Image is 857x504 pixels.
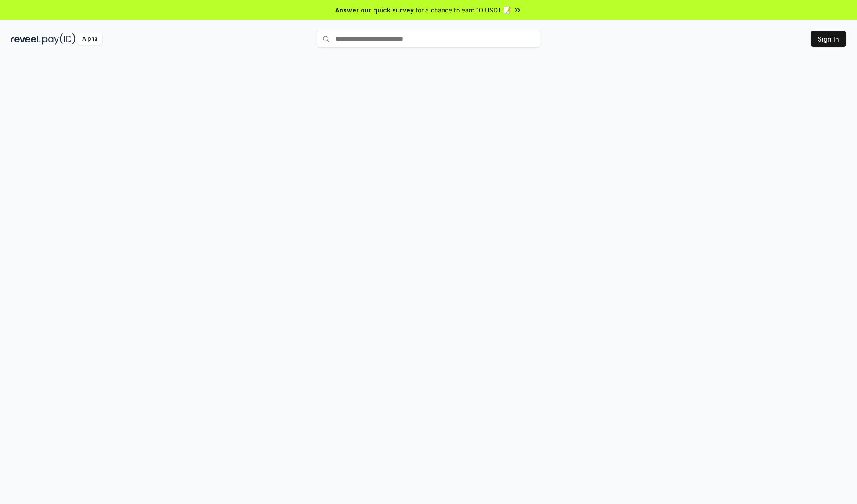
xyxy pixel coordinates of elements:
span: for a chance to earn 10 USDT 📝 [416,5,511,15]
button: Sign In [811,31,846,47]
div: Alpha [77,33,102,45]
img: reveel_dark [11,33,41,45]
img: pay_id [42,33,75,45]
span: Answer our quick survey [335,5,414,15]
